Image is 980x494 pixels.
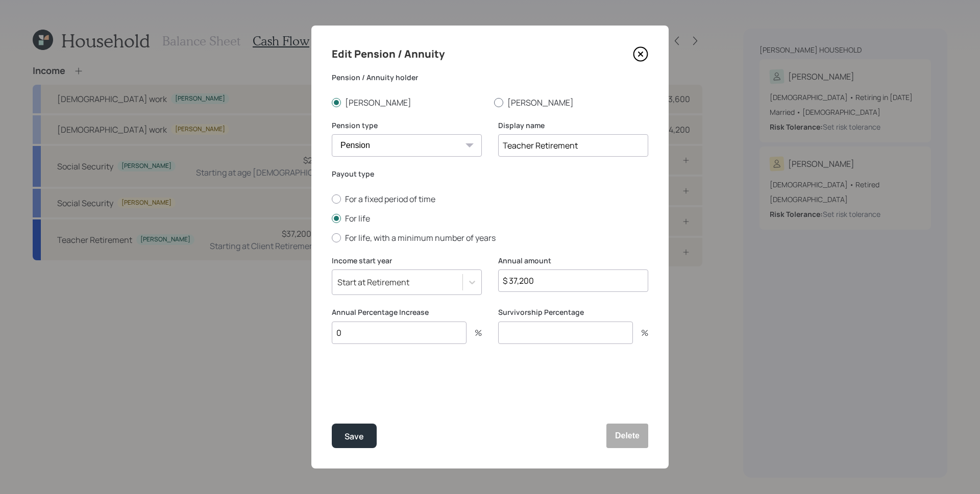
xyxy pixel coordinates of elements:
[498,307,648,317] label: Survivorship Percentage
[332,120,482,131] label: Pension type
[498,120,648,131] label: Display name
[332,46,445,62] h4: Edit Pension / Annuity
[332,72,648,83] label: Pension / Annuity holder
[467,329,482,337] div: %
[345,430,364,443] div: Save
[332,193,648,205] label: For a fixed period of time
[332,424,377,448] button: Save
[337,277,409,288] div: Start at Retirement
[332,213,648,224] label: For life
[332,169,648,179] label: Payout type
[633,329,648,337] div: %
[494,97,648,108] label: [PERSON_NAME]
[332,232,648,243] label: For life, with a minimum number of years
[332,97,486,108] label: [PERSON_NAME]
[332,256,482,266] label: Income start year
[332,307,482,317] label: Annual Percentage Increase
[498,256,648,266] label: Annual amount
[606,424,648,448] button: Delete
